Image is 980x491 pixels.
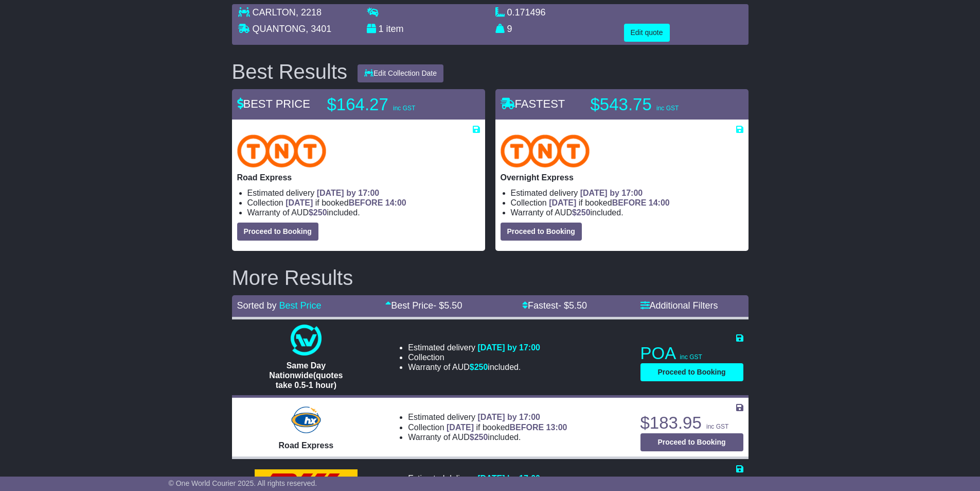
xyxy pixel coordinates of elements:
[640,433,743,451] button: Proceed to Booking
[470,433,488,442] span: $
[253,7,296,18] span: CARLTON
[501,173,743,182] p: Overnight Express
[640,413,743,433] p: $183.95
[507,7,546,18] span: 0.171496
[470,363,488,371] span: $
[572,208,591,217] span: $
[511,188,743,198] li: Estimated delivery
[501,97,565,110] span: FASTEST
[511,198,743,208] li: Collection
[474,433,488,442] span: 250
[706,423,728,430] span: inc GST
[408,352,540,362] li: Collection
[507,24,512,34] span: 9
[393,105,415,112] span: inc GST
[237,134,327,167] img: TNT Domestic: Road Express
[286,198,313,207] span: [DATE]
[327,94,456,115] p: $164.27
[649,198,670,207] span: 14:00
[408,473,567,483] li: Estimated delivery
[640,343,743,364] p: POA
[558,300,587,311] span: - $
[444,300,462,311] span: 5.50
[269,361,343,390] span: Same Day Nationwide(quotes take 0.5-1 hour)
[577,208,591,217] span: 250
[477,474,540,483] span: [DATE] by 17:00
[680,353,702,361] span: inc GST
[296,7,322,18] span: , 2218
[253,24,306,34] span: QUANTONG
[379,24,384,34] span: 1
[511,208,743,217] li: Warranty of AUD included.
[237,173,480,182] p: Road Express
[546,423,567,432] span: 13:00
[286,198,406,207] span: if booked
[640,363,743,381] button: Proceed to Booking
[509,423,544,432] span: BEFORE
[227,60,353,83] div: Best Results
[313,208,327,217] span: 250
[289,404,323,435] img: Hunter Express: Road Express
[317,189,380,197] span: [DATE] by 17:00
[291,325,322,355] img: One World Courier: Same Day Nationwide(quotes take 0.5-1 hour)
[349,198,383,207] span: BEFORE
[569,300,587,311] span: 5.50
[247,198,480,208] li: Collection
[624,24,670,42] button: Edit quote
[237,300,277,311] span: Sorted by
[474,363,488,371] span: 250
[477,413,540,421] span: [DATE] by 17:00
[501,223,582,241] button: Proceed to Booking
[232,266,749,289] h2: More Results
[433,300,462,311] span: - $
[279,441,334,450] span: Road Express
[591,94,719,115] p: $543.75
[386,24,404,34] span: item
[408,422,567,432] li: Collection
[522,300,587,311] a: Fastest- $5.50
[237,223,318,241] button: Proceed to Booking
[279,300,322,311] a: Best Price
[408,432,567,442] li: Warranty of AUD included.
[309,208,327,217] span: $
[169,479,317,487] span: © One World Courier 2025. All rights reserved.
[385,198,406,207] span: 14:00
[247,208,480,217] li: Warranty of AUD included.
[306,24,331,34] span: , 3401
[477,343,540,352] span: [DATE] by 17:00
[447,423,567,432] span: if booked
[549,198,576,207] span: [DATE]
[640,300,718,311] a: Additional Filters
[656,105,679,112] span: inc GST
[408,412,567,422] li: Estimated delivery
[358,64,443,82] button: Edit Collection Date
[237,97,310,110] span: BEST PRICE
[247,188,480,198] li: Estimated delivery
[580,189,643,197] span: [DATE] by 17:00
[549,198,669,207] span: if booked
[447,423,474,432] span: [DATE]
[501,134,590,167] img: TNT Domestic: Overnight Express
[408,362,540,372] li: Warranty of AUD included.
[612,198,647,207] span: BEFORE
[385,300,462,311] a: Best Price- $5.50
[408,343,540,352] li: Estimated delivery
